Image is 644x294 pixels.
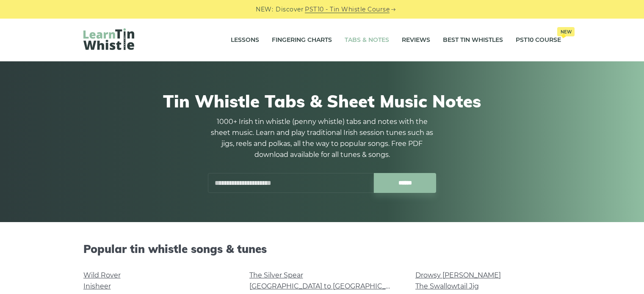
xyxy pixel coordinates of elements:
[443,30,503,51] a: Best Tin Whistles
[402,30,430,51] a: Reviews
[516,30,561,51] a: PST10 CourseNew
[415,282,479,290] a: The Swallowtail Jig
[345,30,389,51] a: Tabs & Notes
[557,27,575,36] span: New
[272,30,332,51] a: Fingering Charts
[83,282,111,290] a: Inisheer
[415,271,501,279] a: Drowsy [PERSON_NAME]
[249,282,406,290] a: [GEOGRAPHIC_DATA] to [GEOGRAPHIC_DATA]
[83,28,134,50] img: LearnTinWhistle.com
[83,242,561,256] h2: Popular tin whistle songs & tunes
[208,116,437,160] p: 1000+ Irish tin whistle (penny whistle) tabs and notes with the sheet music. Learn and play tradi...
[83,91,561,111] h1: Tin Whistle Tabs & Sheet Music Notes
[231,30,259,51] a: Lessons
[249,271,303,279] a: The Silver Spear
[83,271,121,279] a: Wild Rover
